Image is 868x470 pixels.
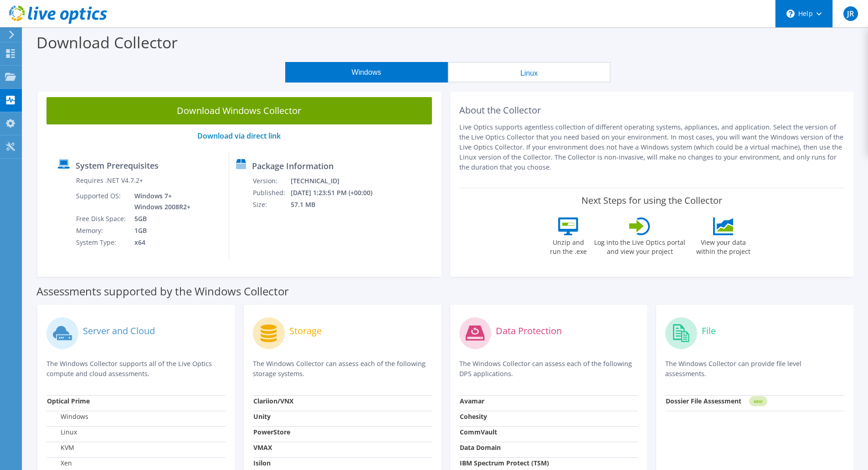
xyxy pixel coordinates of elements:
td: 5GB [128,213,192,225]
button: Linux [448,62,611,83]
label: Assessments supported by the Windows Collector [36,287,289,296]
h2: About the Collector [459,105,845,116]
p: The Windows Collector can assess each of the following DPS applications. [459,359,638,379]
svg: \n [786,10,795,18]
label: Package Information [252,161,334,170]
strong: Unity [253,412,271,421]
strong: Isilon [253,459,271,467]
label: Requires .NET V4.7.2+ [76,176,143,185]
label: Download Collector [36,32,178,53]
label: KVM [47,443,74,452]
td: 1GB [128,225,192,237]
td: System Type: [76,237,128,248]
strong: CommVault [460,428,497,436]
strong: PowerStore [253,428,290,436]
label: File [702,326,716,336]
strong: VMAX [253,443,272,452]
td: Version: [252,175,290,187]
td: [DATE] 1:23:51 PM (+00:00) [290,187,385,199]
label: System Prerequisites [76,161,159,170]
label: Log into the Live Optics portal and view your project [594,235,686,256]
label: Linux [47,428,77,437]
strong: Optical Prime [47,397,90,405]
label: Unzip and run the .exe [547,235,589,256]
td: Supported OS: [76,190,128,213]
label: Xen [47,459,72,468]
td: Free Disk Space: [76,213,128,225]
label: View your data within the project [690,235,756,256]
a: Download via direct link [197,131,281,141]
td: [TECHNICAL_ID] [290,175,385,187]
p: The Windows Collector can provide file level assessments. [665,359,844,379]
tspan: NEW! [754,399,763,404]
strong: Avamar [460,397,484,405]
a: Download Windows Collector [46,97,432,124]
td: 57.1 MB [290,199,385,211]
td: x64 [128,237,192,248]
label: Server and Cloud [83,326,155,336]
strong: IBM Spectrum Protect (TSM) [460,459,549,467]
strong: Dossier File Assessment [666,397,741,405]
label: Windows [47,412,88,421]
button: Windows [285,62,448,83]
td: Published: [252,187,290,199]
strong: Data Domain [460,443,501,452]
p: The Windows Collector supports all of the Live Optics compute and cloud assessments. [46,359,226,379]
td: Size: [252,199,290,211]
p: Live Optics supports agentless collection of different operating systems, appliances, and applica... [459,122,845,172]
strong: Cohesity [460,412,487,421]
strong: Clariion/VNX [253,397,293,405]
span: JR [843,6,858,21]
p: The Windows Collector can assess each of the following storage systems. [253,359,432,379]
td: Memory: [76,225,128,237]
label: Next Steps for using the Collector [581,195,722,206]
td: Windows 7+ Windows 2008R2+ [128,190,192,213]
label: Storage [289,326,322,336]
label: Data Protection [496,326,562,336]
